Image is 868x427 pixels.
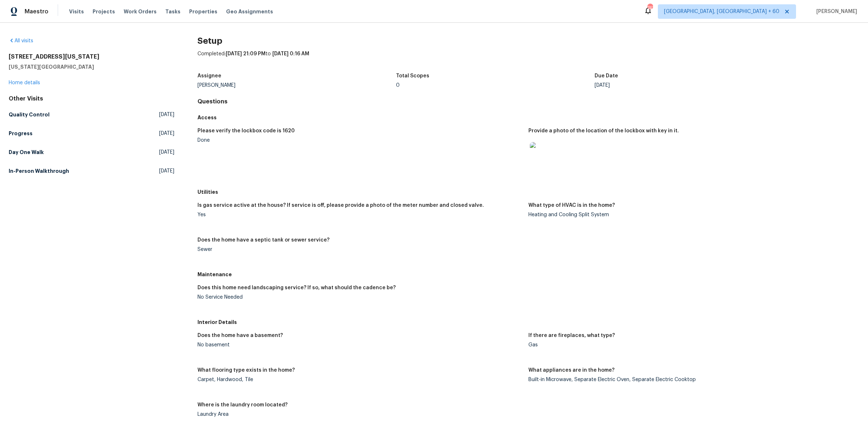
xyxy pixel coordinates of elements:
[197,402,288,407] h5: Where is the laundry room located?
[9,108,174,121] a: Quality Control[DATE]
[528,203,615,208] h5: What type of HVAC is in the home?
[595,83,793,88] div: [DATE]
[664,8,779,15] span: [GEOGRAPHIC_DATA], [GEOGRAPHIC_DATA] + 60
[9,127,174,140] a: Progress[DATE]
[9,80,40,85] a: Home details
[197,271,859,278] h5: Maintenance
[197,188,859,196] h5: Utilities
[197,333,283,338] h5: Does the home have a basement?
[189,8,217,15] span: Properties
[197,138,523,143] div: Done
[197,203,484,208] h5: Is gas service active at the house? If service is off, please provide a photo of the meter number...
[197,50,859,69] div: Completed: to
[197,342,523,347] div: No basement
[197,368,295,373] h5: What flooring type exists in the home?
[9,167,69,175] h5: In-Person Walkthrough
[159,111,174,118] span: [DATE]
[69,8,84,15] span: Visits
[9,38,33,43] a: All visits
[159,130,174,137] span: [DATE]
[197,37,859,44] h2: Setup
[647,4,652,12] div: 742
[396,83,595,88] div: 0
[528,128,679,133] h5: Provide a photo of the location of the lockbox with key in it.
[25,8,48,15] span: Maestro
[197,319,859,326] h5: Interior Details
[813,8,857,15] span: [PERSON_NAME]
[197,98,859,105] h4: Questions
[528,333,615,338] h5: If there are fireplaces, what type?
[9,130,33,137] h5: Progress
[9,146,174,159] a: Day One Walk[DATE]
[595,73,618,78] h5: Due Date
[197,83,396,88] div: [PERSON_NAME]
[396,73,429,78] h5: Total Scopes
[9,53,174,60] h2: [STREET_ADDRESS][US_STATE]
[197,128,295,133] h5: Please verify the lockbox code is 1620
[9,63,174,71] h5: [US_STATE][GEOGRAPHIC_DATA]
[197,377,523,382] div: Carpet, Hardwood, Tile
[197,295,523,300] div: No Service Needed
[528,377,854,382] div: Built-in Microwave, Separate Electric Oven, Separate Electric Cooktop
[9,165,174,178] a: In-Person Walkthrough[DATE]
[197,73,221,78] h5: Assignee
[528,212,854,217] div: Heating and Cooling Split System
[124,8,157,15] span: Work Orders
[197,114,859,121] h5: Access
[9,149,44,156] h5: Day One Walk
[528,342,854,347] div: Gas
[197,247,523,252] div: Sewer
[9,111,50,118] h5: Quality Control
[197,285,396,290] h5: Does this home need landscaping service? If so, what should the cadence be?
[197,212,523,217] div: Yes
[226,51,265,56] span: [DATE] 21:09 PM
[93,8,115,15] span: Projects
[197,238,329,243] h5: Does the home have a septic tank or sewer service?
[9,95,174,102] div: Other Visits
[165,9,180,14] span: Tasks
[226,8,273,15] span: Geo Assignments
[197,412,523,417] div: Laundry Area
[528,368,614,373] h5: What appliances are in the home?
[272,51,309,56] span: [DATE] 0:16 AM
[159,167,174,175] span: [DATE]
[159,149,174,156] span: [DATE]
